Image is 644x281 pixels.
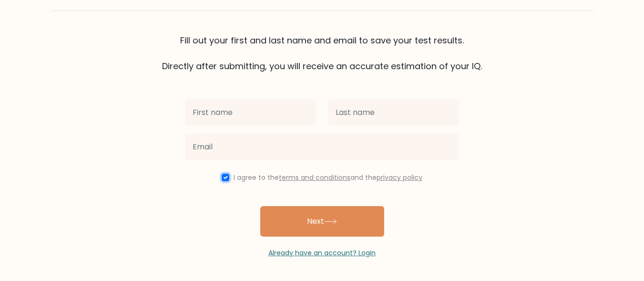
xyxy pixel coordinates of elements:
[279,173,350,182] a: terms and conditions
[185,134,460,160] input: Email
[268,248,376,258] a: Already have an account? Login
[185,99,317,126] input: First name
[328,99,460,126] input: Last name
[377,173,422,182] a: privacy policy
[234,173,422,182] label: I agree to the and the
[260,206,384,237] button: Next
[51,34,594,73] div: Fill out your first and last name and email to save your test results. Directly after submitting,...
